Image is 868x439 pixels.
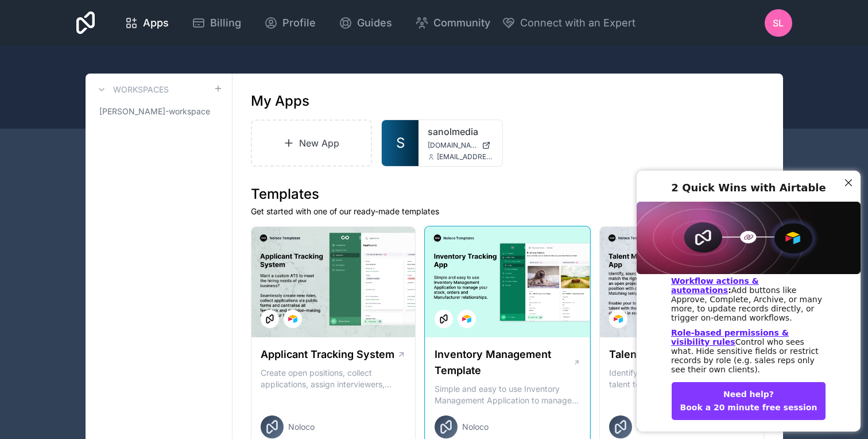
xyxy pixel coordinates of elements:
a: Workspaces [95,83,169,97]
a: [DOMAIN_NAME] [428,141,493,150]
a: Billing [183,10,250,36]
span: Billing [210,15,241,31]
span: Noloco [288,421,315,433]
a: Apps [115,10,178,36]
p: Create open positions, collect applications, assign interviewers, centralise candidate feedback a... [261,367,406,390]
h1: My Apps [251,92,309,110]
img: Airtable Logo [462,314,471,324]
p: Simple and easy to use Inventory Management Application to manage your stock, orders and Manufact... [435,383,580,406]
span: [DOMAIN_NAME] [428,141,477,150]
img: Airtable Logo [288,314,297,324]
span: Noloco [462,421,489,433]
a: [PERSON_NAME]-workspace [95,101,223,122]
span: SL [773,16,784,30]
h3: Workspaces [113,84,169,95]
a: Community [406,10,499,36]
span: Community [433,15,490,31]
iframe: Slideout [630,107,868,439]
h1: Templates [251,185,765,203]
a: S [382,120,418,166]
span: Connect with an Expert [520,15,635,31]
p: Get started with one of our ready-made templates [251,206,765,217]
a: New App [251,120,373,167]
span: [PERSON_NAME]-workspace [99,106,210,117]
h1: Talent Matching Template [609,346,739,363]
span: Profile [282,15,316,31]
span: Apps [143,15,169,31]
a: sanolmedia [428,125,493,138]
span: S [396,134,405,152]
span: Guides [357,15,392,31]
a: Profile [255,10,325,36]
span: [EMAIL_ADDRESS][DOMAIN_NAME] [437,152,493,161]
a: Guides [330,10,401,36]
button: Connect with an Expert [502,15,635,31]
h1: Applicant Tracking System [261,346,394,363]
p: Identify, source and match the right talent to an open project or position with our Talent Matchi... [609,367,755,390]
h1: Inventory Management Template [435,346,572,379]
img: Airtable Logo [614,314,623,324]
